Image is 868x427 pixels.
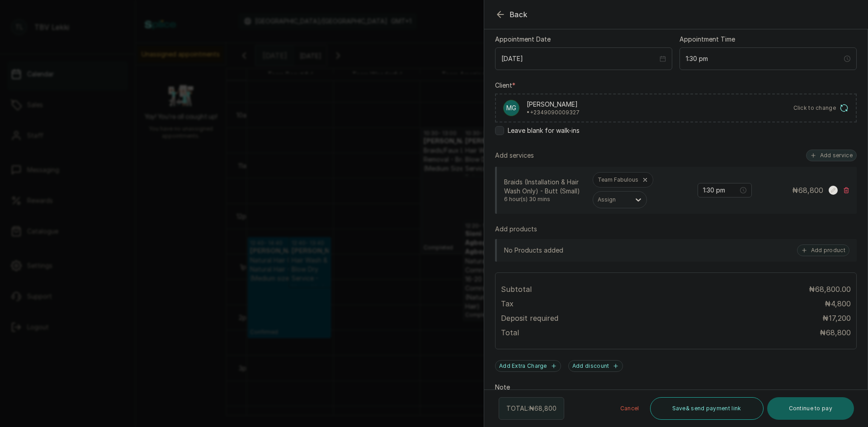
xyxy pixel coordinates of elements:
[792,185,823,196] p: ₦
[506,404,557,413] p: TOTAL: ₦
[703,185,738,195] input: Select time
[798,186,823,195] span: 68,800
[501,284,532,295] p: Subtotal
[793,104,836,112] span: Click to change
[797,244,849,256] button: Add product
[504,196,585,203] p: 6 hour(s) 30 mins
[568,360,623,372] button: Add discount
[598,176,638,183] p: Team Fabulous
[501,54,658,64] input: Select date
[527,109,580,116] p: • +234 9090009327
[831,299,851,308] span: 4,800
[809,284,851,295] p: ₦68,800.00
[501,313,558,324] p: Deposit required
[501,298,514,309] p: Tax
[826,328,851,337] span: 68,800
[504,178,585,196] p: Braids (Installation & Hair Wash Only) - Butt (Small)
[650,397,764,420] button: Save& send payment link
[495,151,534,160] p: Add services
[613,397,646,420] button: Cancel
[495,360,561,372] button: Add Extra Charge
[508,126,580,135] span: Leave blank for walk-ins
[527,100,580,109] p: [PERSON_NAME]
[495,9,528,20] button: Back
[767,397,854,420] button: Continue to pay
[820,327,851,338] p: ₦
[534,404,557,412] span: 68,800
[495,383,510,392] label: Note
[506,103,516,113] p: MG
[679,35,735,44] label: Appointment Time
[501,327,519,338] p: Total
[686,54,842,64] input: Select time
[504,246,563,255] p: No Products added
[509,9,528,20] span: Back
[806,150,857,161] button: Add service
[495,225,537,234] p: Add products
[495,35,551,44] label: Appointment Date
[822,313,851,324] p: ₦
[829,314,851,323] span: 17,200
[495,81,515,90] label: Client
[793,103,849,113] button: Click to change
[825,298,851,309] p: ₦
